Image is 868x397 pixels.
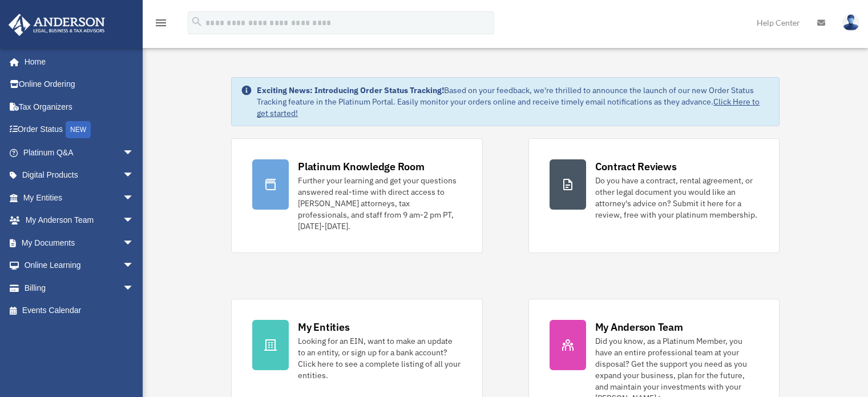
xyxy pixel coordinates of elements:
span: arrow_drop_down [123,141,146,165]
a: Online Learningarrow_drop_down [8,254,151,277]
div: Looking for an EIN, want to make an update to an entity, or sign up for a bank account? Click her... [298,335,461,381]
span: arrow_drop_down [123,209,146,232]
strong: Exciting News: Introducing Order Status Tracking! [257,85,444,95]
span: arrow_drop_down [123,231,146,255]
div: Further your learning and get your questions answered real-time with direct access to [PERSON_NAM... [298,175,461,232]
a: Order StatusNEW [8,118,151,142]
img: User Pic [842,14,859,31]
a: Home [8,50,146,73]
a: My Documentsarrow_drop_down [8,231,151,254]
a: Click Here to get started! [257,97,760,118]
div: NEW [66,121,91,138]
i: search [191,15,203,28]
a: Digital Productsarrow_drop_down [8,164,151,187]
div: Do you have a contract, rental agreement, or other legal document you would like an attorney's ad... [595,175,758,220]
a: My Anderson Teamarrow_drop_down [8,209,151,232]
a: Online Ordering [8,73,151,96]
a: Platinum Knowledge Room Further your learning and get your questions answered real-time with dire... [231,138,482,253]
a: Tax Organizers [8,95,151,118]
a: Platinum Q&Aarrow_drop_down [8,141,151,164]
img: Anderson Advisors Platinum Portal [5,14,108,36]
a: menu [154,20,168,30]
div: My Anderson Team [595,320,683,334]
span: arrow_drop_down [123,164,146,187]
a: My Entitiesarrow_drop_down [8,186,151,209]
span: arrow_drop_down [123,276,146,300]
span: arrow_drop_down [123,186,146,210]
div: Contract Reviews [595,159,677,174]
div: Based on your feedback, we're thrilled to announce the launch of our new Order Status Tracking fe... [257,85,770,119]
a: Billingarrow_drop_down [8,276,151,299]
i: menu [154,16,168,30]
a: Events Calendar [8,299,151,322]
span: arrow_drop_down [123,254,146,278]
div: Platinum Knowledge Room [298,159,425,174]
div: My Entities [298,320,349,334]
a: Contract Reviews Do you have a contract, rental agreement, or other legal document you would like... [528,138,780,253]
